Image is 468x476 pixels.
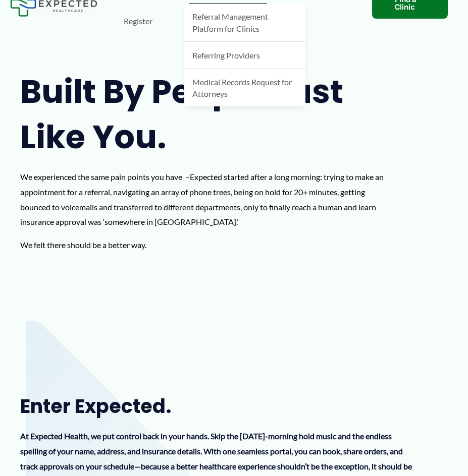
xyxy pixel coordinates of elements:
p: We felt there should be a better way. [20,237,387,253]
span: Referring Providers [192,50,260,60]
span: Register [124,4,152,39]
a: Referral Management Platform for Clinics [184,4,305,42]
a: Register [116,4,161,39]
h1: Built by people just like you. [20,69,387,159]
span: Expected started after a long morning: trying to make an appointment for a referral, navigating a... [20,172,384,226]
span: Medical Records Request for Attorneys [192,77,292,98]
a: Medical Records Request for Attorneys [184,69,305,106]
p: We experienced the same pain points you have – [20,169,387,229]
a: Referring Providers [184,42,305,69]
h2: Enter Expected. [20,394,415,419]
span: Referral Management Platform for Clinics [192,12,268,33]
